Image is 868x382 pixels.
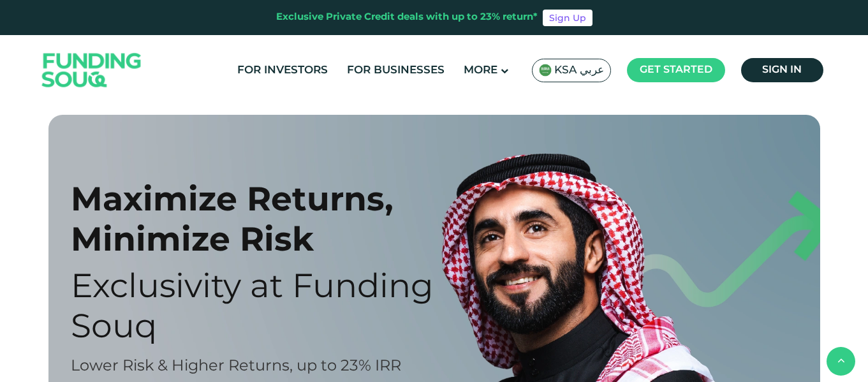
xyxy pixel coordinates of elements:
a: Sign in [741,58,823,82]
span: More [464,65,497,76]
div: Exclusive Private Credit deals with up to 23% return* [276,10,538,25]
span: Sign in [762,65,802,75]
span: Get started [640,65,712,75]
div: Maximize Returns, [71,179,457,219]
span: KSA عربي [554,63,604,78]
button: back [827,347,855,376]
a: For Businesses [344,60,448,81]
a: For Investors [234,60,331,81]
img: SA Flag [539,64,552,77]
span: Lower Risk & Higher Returns, up to 23% IRR [71,359,401,374]
div: Minimize Risk [71,219,457,259]
img: Logo [29,38,154,103]
div: Exclusivity at Funding Souq [71,265,457,346]
a: Sign Up [543,10,592,26]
